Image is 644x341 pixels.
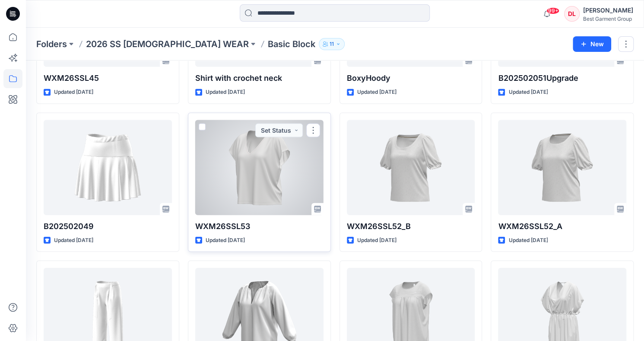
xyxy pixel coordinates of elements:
p: Basic Block [268,38,315,50]
div: DL [564,6,580,22]
p: WXM26SSL53 [195,220,324,233]
p: WXM26SSL45 [44,72,172,84]
a: WXM26SSL53 [195,120,324,215]
p: Updated [DATE] [206,236,245,245]
a: WXM26SSL52_B [347,120,475,215]
p: B202502051Upgrade [498,72,626,84]
button: 11 [319,38,345,50]
p: Updated [DATE] [357,236,397,245]
p: Updated [DATE] [54,88,93,97]
p: Shirt with crochet neck [195,72,324,84]
p: WXM26SSL52_A [498,220,626,233]
span: 99+ [546,7,559,14]
p: Updated [DATE] [357,88,397,97]
p: B202502049 [44,220,172,233]
a: 2026 SS [DEMOGRAPHIC_DATA] WEAR [86,38,249,50]
p: WXM26SSL52_B [347,220,475,233]
p: Updated [DATE] [206,88,245,97]
p: Updated [DATE] [508,236,548,245]
div: [PERSON_NAME] [583,5,633,16]
p: Updated [DATE] [508,88,548,97]
a: B202502049 [44,120,172,215]
p: BoxyHoody [347,72,475,84]
p: Updated [DATE] [54,236,93,245]
p: 11 [330,39,334,49]
div: Best Garment Group [583,16,633,22]
a: Folders [36,38,67,50]
a: WXM26SSL52_A [498,120,626,215]
button: New [573,36,611,52]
